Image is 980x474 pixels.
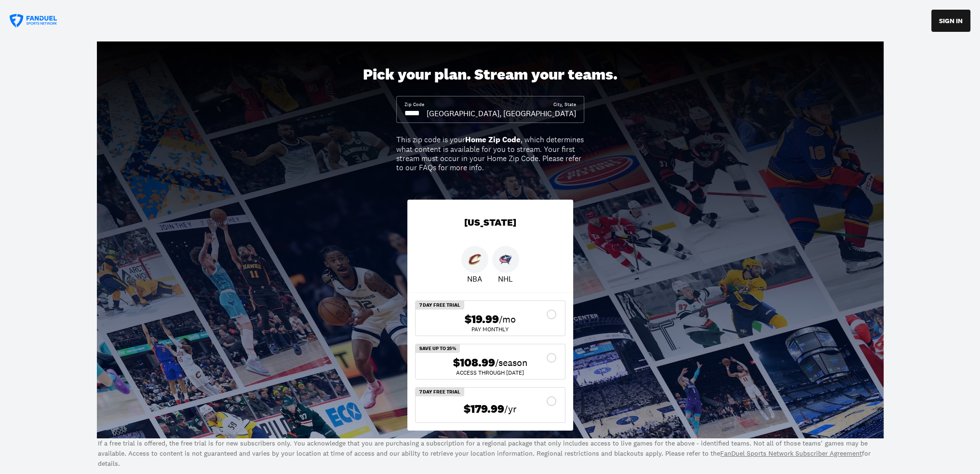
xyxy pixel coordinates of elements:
[363,66,618,84] div: Pick your plan. Stream your teams.
[495,356,527,369] span: /season
[416,344,460,353] div: SAVE UP TO 25%
[499,253,512,266] img: Blue Jackets
[498,273,513,284] p: NHL
[416,388,464,396] div: 7 Day Free Trial
[467,273,482,284] p: NBA
[469,253,481,266] img: Cavaliers
[720,449,862,458] a: FanDuel Sports Network Subscriber Agreement
[98,438,882,469] p: If a free trial is offered, the free trial is for new subscribers only. You acknowledge that you ...
[423,326,557,332] div: Pay Monthly
[404,101,424,108] div: Zip Code
[453,356,495,370] span: $108.99
[423,370,557,376] div: ACCESS THROUGH [DATE]
[396,135,584,172] div: This zip code is your , which determines what content is available for you to stream. Your first ...
[465,312,499,326] span: $19.99
[553,101,576,108] div: City, State
[499,312,516,326] span: /mo
[407,200,573,246] div: [US_STATE]
[504,402,517,416] span: /yr
[465,135,521,145] b: Home Zip Code
[427,108,576,119] div: [GEOGRAPHIC_DATA], [GEOGRAPHIC_DATA]
[931,10,970,32] button: SIGN IN
[464,402,504,416] span: $179.99
[416,301,464,310] div: 7 Day Free Trial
